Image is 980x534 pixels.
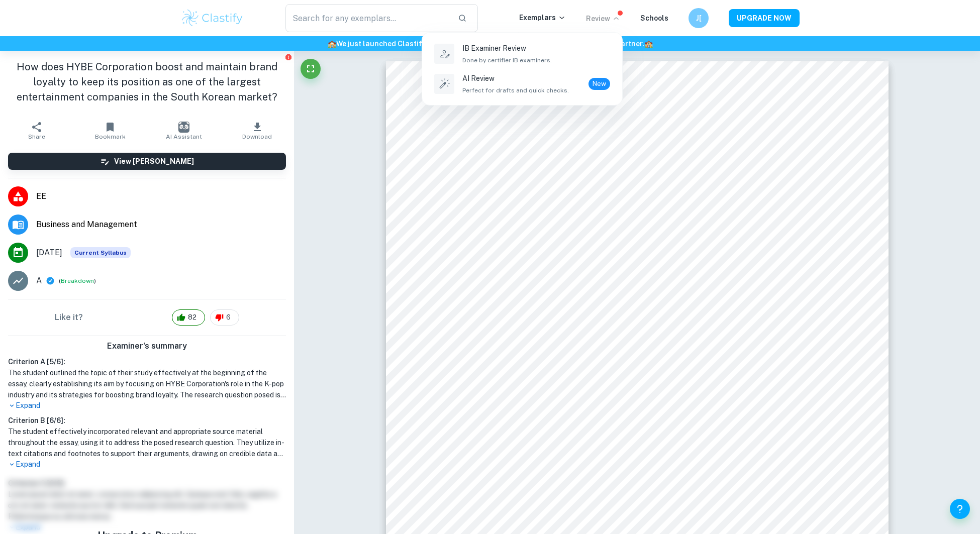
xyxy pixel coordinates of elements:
span: Done by certifier IB examiners. [462,56,552,65]
p: IB Examiner Review [462,43,552,54]
a: IB Examiner ReviewDone by certifier IB examiners. [432,41,612,67]
a: AI ReviewPerfect for drafts and quick checks.New [432,71,612,97]
span: New [589,79,610,89]
p: AI Review [462,73,569,84]
span: Perfect for drafts and quick checks. [462,86,569,95]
